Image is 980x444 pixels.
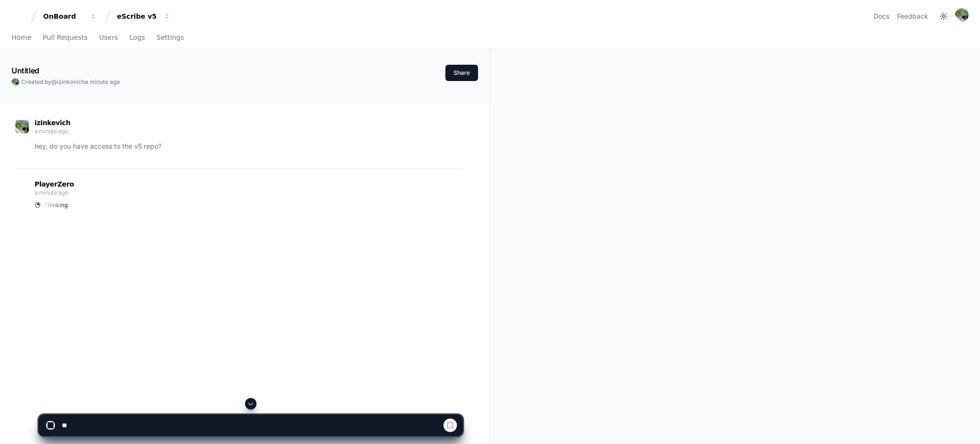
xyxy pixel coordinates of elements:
[51,78,57,85] span: @
[43,35,87,40] span: Pull Requests
[12,78,19,86] img: avatar
[35,119,70,127] span: izinkevich
[35,141,463,152] p: hey, do you have access to the v5 repo?
[43,12,84,21] div: OnBoard
[12,35,31,40] span: Home
[12,65,39,76] h1: Untitled
[35,189,68,196] span: a minute ago
[955,8,968,22] img: avatar
[15,120,29,133] img: avatar
[99,27,118,49] a: Users
[39,8,101,25] button: OnBoard
[35,181,74,187] span: PlayerZero
[156,27,184,49] a: Settings
[99,35,118,40] span: Users
[44,201,68,209] span: Thinking
[949,412,975,438] iframe: Open customer support
[129,27,145,49] a: Logs
[129,35,145,40] span: Logs
[85,78,120,85] span: a minute ago
[113,8,175,25] button: eScribe v5
[35,128,68,135] span: a minute ago
[156,35,184,40] span: Settings
[445,65,478,81] button: Share
[43,27,87,49] a: Pull Requests
[57,78,85,85] span: izinkevich
[897,12,928,21] button: Feedback
[117,12,158,21] div: eScribe v5
[12,27,31,49] a: Home
[21,78,120,86] span: Created by
[874,12,889,21] a: Docs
